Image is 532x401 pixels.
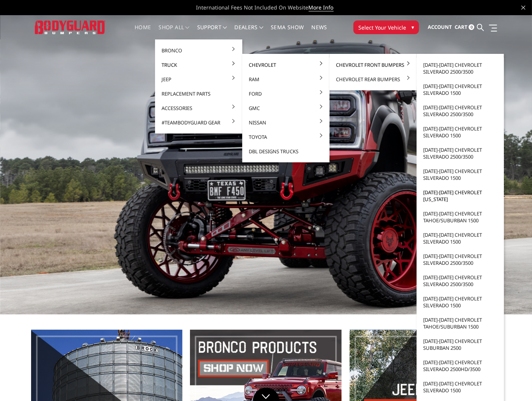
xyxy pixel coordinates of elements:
a: Truck [158,58,239,72]
a: Chevrolet Rear Bumpers [333,72,414,86]
a: [DATE]-[DATE] Chevrolet Silverado 2500/3500 [420,270,501,291]
button: 2 of 5 [497,148,505,160]
a: [DATE]-[DATE] Chevrolet Silverado 1500 [420,291,501,313]
iframe: Chat Widget [494,365,532,401]
a: More Info [309,4,334,11]
a: Ford [245,86,326,101]
a: [DATE]-[DATE] Chevrolet [US_STATE] [420,185,501,206]
a: [DATE]-[DATE] Chevrolet Silverado 1500 [420,228,501,249]
a: [DATE]-[DATE] Chevrolet Silverado 1500 [420,79,501,100]
a: Jeep [158,72,239,86]
a: Nissan [245,115,326,130]
a: [DATE]-[DATE] Chevrolet Tahoe/Suburban 1500 [420,206,501,228]
a: Accessories [158,101,239,115]
a: DBL Designs Trucks [245,144,326,159]
button: Select Your Vehicle [353,20,419,34]
a: [DATE]-[DATE] Chevrolet Silverado 1500 [420,164,501,185]
button: 3 of 5 [497,160,505,173]
a: Support [197,25,227,39]
a: #TeamBodyguard Gear [158,115,239,130]
a: Cart 0 [455,17,474,38]
a: [DATE]-[DATE] Chevrolet Tahoe/Suburban 1500 [420,313,501,334]
a: Dealers [235,25,264,39]
a: Home [135,25,151,39]
a: [DATE]-[DATE] Chevrolet Silverado 2500/3500 [420,249,501,270]
span: 0 [469,24,474,30]
span: Select Your Vehicle [358,24,406,31]
button: 5 of 5 [497,185,505,197]
a: [DATE]-[DATE] Chevrolet Silverado 1500 [420,376,501,398]
a: [DATE]-[DATE] Chevrolet Suburban 2500 [420,334,501,355]
a: SEMA Show [271,25,304,39]
img: BODYGUARD BUMPERS [35,20,106,35]
a: [DATE]-[DATE] Chevrolet Silverado 1500 [420,121,501,143]
span: ▾ [411,23,414,31]
a: [DATE]-[DATE] Chevrolet Silverado 2500/3500 [420,143,501,164]
a: Chevrolet Front Bumpers [333,58,414,72]
a: Replacement Parts [158,86,239,101]
a: Bronco [158,43,239,58]
button: 1 of 5 [497,136,505,148]
a: Account [428,17,452,38]
a: GMC [245,101,326,115]
span: Cart [455,24,468,30]
a: shop all [159,25,190,39]
a: Chevrolet [245,58,326,72]
a: News [311,25,327,39]
a: [DATE]-[DATE] Chevrolet Silverado 2500/3500 [420,58,501,79]
a: [DATE]-[DATE] Chevrolet Silverado 2500HD/3500 [420,355,501,376]
a: Ram [245,72,326,86]
button: 4 of 5 [497,173,505,185]
a: Toyota [245,130,326,144]
a: [DATE]-[DATE] Chevrolet Silverado 2500/3500 [420,100,501,121]
span: Account [428,24,452,30]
